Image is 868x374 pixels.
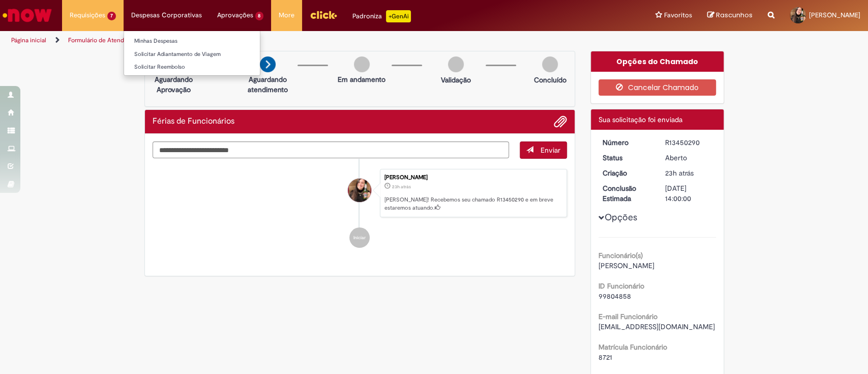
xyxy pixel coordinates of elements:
ul: Trilhas de página [8,31,571,50]
dt: Criação [595,168,657,178]
dt: Conclusão Estimada [595,183,657,204]
a: Página inicial [11,36,46,44]
li: Carolina Xavier Magalhaes [153,169,567,218]
a: Rascunhos [707,11,753,20]
textarea: Digite sua mensagem aqui... [153,141,510,159]
span: 23h atrás [392,184,411,190]
span: Requisições [70,10,105,20]
span: 23h atrás [665,168,694,178]
p: +GenAi [386,10,411,22]
div: R13450290 [665,137,712,148]
img: img-circle-grey.png [354,56,370,72]
img: click_logo_yellow_360x200.png [310,7,337,22]
button: Adicionar anexos [554,115,567,128]
dt: Status [595,153,657,163]
img: arrow-next.png [260,56,276,72]
p: Validação [441,75,471,85]
span: [PERSON_NAME] [598,261,654,270]
span: Favoritos [664,10,692,20]
a: Solicitar Adiantamento de Viagem [124,49,260,60]
img: img-circle-grey.png [448,56,464,72]
span: Despesas Corporativas [131,10,202,20]
span: [EMAIL_ADDRESS][DOMAIN_NAME] [598,322,715,331]
b: Matrícula Funcionário [598,342,667,352]
p: [PERSON_NAME]! Recebemos seu chamado R13450290 e em breve estaremos atuando. [384,196,561,212]
img: img-circle-grey.png [542,56,558,72]
span: [PERSON_NAME] [809,11,860,19]
button: Enviar [520,141,567,159]
time: 26/08/2025 19:23:18 [392,184,411,190]
b: Funcionário(s) [598,251,643,260]
div: [DATE] 14:00:00 [665,183,712,204]
div: Padroniza [352,10,411,22]
button: Cancelar Chamado [598,79,716,96]
span: Enviar [541,146,560,155]
dt: Número [595,137,657,148]
b: E-mail Funcionário [598,312,657,321]
div: Aberto [665,153,712,163]
p: Aguardando Aprovação [149,74,198,95]
ul: Despesas Corporativas [124,31,260,76]
span: Aprovações [217,10,253,20]
div: Carolina Xavier Magalhaes [348,179,371,202]
a: Solicitar Reembolso [124,62,260,73]
span: 8 [255,12,264,20]
a: Formulário de Atendimento [68,36,143,44]
a: Minhas Despesas [124,36,260,47]
span: 99804858 [598,292,631,301]
div: 26/08/2025 19:23:18 [665,168,712,178]
time: 26/08/2025 19:23:18 [665,168,694,178]
span: 7 [107,12,116,20]
p: Aguardando atendimento [243,74,292,95]
p: Concluído [533,75,566,85]
div: Opções do Chamado [591,51,724,72]
span: 8721 [598,353,612,362]
b: ID Funcionário [598,281,644,291]
h2: Férias de Funcionários Histórico de tíquete [153,117,234,126]
p: Em andamento [338,74,385,84]
div: [PERSON_NAME] [384,175,561,181]
span: Rascunhos [716,10,753,20]
span: More [279,10,294,20]
img: ServiceNow [1,5,53,25]
ul: Histórico de tíquete [153,159,567,258]
span: Sua solicitação foi enviada [598,115,682,124]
